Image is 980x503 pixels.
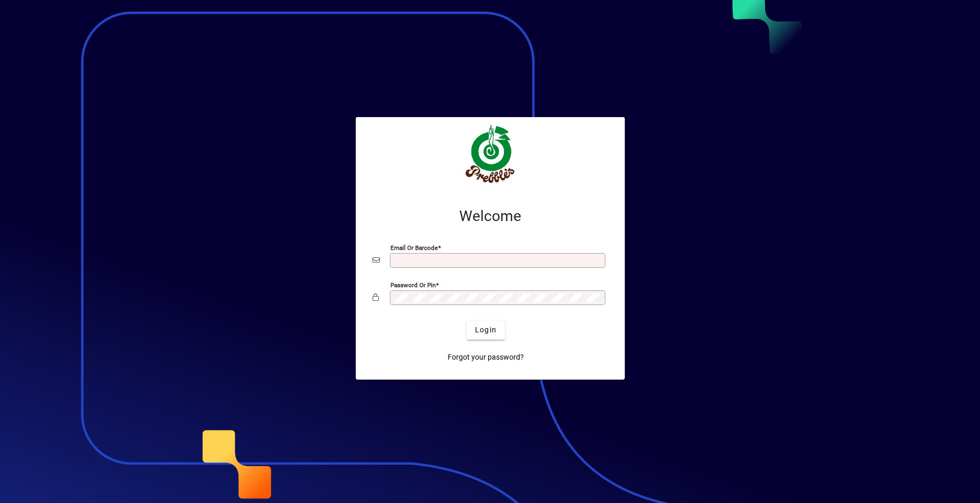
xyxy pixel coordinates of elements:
[390,244,438,251] mat-label: Email or Barcode
[373,207,608,225] h2: Welcome
[467,321,505,340] button: Login
[475,324,497,336] span: Login
[443,348,528,367] a: Forgot your password?
[390,281,436,288] mat-label: Password or Pin
[448,352,524,363] span: Forgot your password?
